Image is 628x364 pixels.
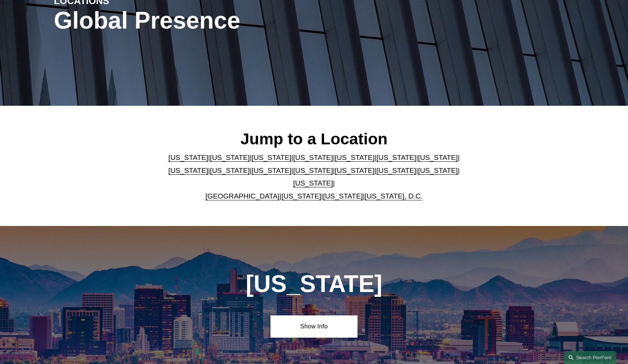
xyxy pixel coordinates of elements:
a: [US_STATE] [376,154,416,161]
a: [US_STATE] [293,179,333,187]
a: [US_STATE] [293,167,333,174]
h1: [US_STATE] [205,270,422,298]
a: [US_STATE] [376,167,416,174]
a: [US_STATE] [323,192,363,200]
a: [US_STATE] [335,167,375,174]
h1: Global Presence [54,7,401,34]
a: [US_STATE] [168,154,208,161]
a: [US_STATE] [168,167,208,174]
a: [US_STATE] [252,154,291,161]
a: [US_STATE] [252,167,291,174]
a: Search this site [564,351,616,364]
a: [US_STATE], D.C. [365,192,423,200]
a: Show Info [271,315,357,338]
p: | | | | | | | | | | | | | | | | | | [162,151,466,203]
a: [US_STATE] [418,154,458,161]
a: [US_STATE] [281,192,321,200]
a: [US_STATE] [293,154,333,161]
a: [US_STATE] [210,167,250,174]
a: [GEOGRAPHIC_DATA] [205,192,280,200]
h2: Jump to a Location [162,129,466,148]
a: [US_STATE] [210,154,250,161]
a: [US_STATE] [335,154,375,161]
a: [US_STATE] [418,167,458,174]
